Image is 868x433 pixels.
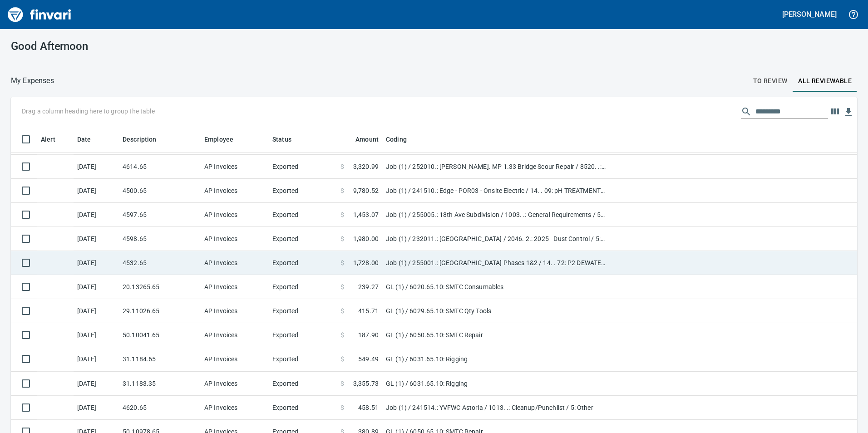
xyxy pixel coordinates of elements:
td: 4620.65 [119,396,201,420]
td: Job (1) / 232011.: [GEOGRAPHIC_DATA] / 2046. 2.: 2025 - Dust Control / 5: Other [382,227,609,251]
td: 50.10041.65 [119,323,201,347]
button: Choose columns to display [828,105,842,118]
span: To Review [753,75,788,87]
td: 4597.65 [119,203,201,227]
td: Job (1) / 241514.: YVFWC Astoria / 1013. .: Cleanup/Punchlist / 5: Other [382,396,609,420]
img: Finvari [5,4,74,25]
span: $ [340,379,344,388]
span: Coding [386,134,419,145]
td: Exported [269,227,337,251]
td: [DATE] [74,396,119,420]
td: Exported [269,179,337,203]
td: GL (1) / 6020.65.10: SMTC Consumables [382,275,609,299]
td: 20.13265.65 [119,275,201,299]
span: $ [340,282,344,291]
td: [DATE] [74,372,119,396]
td: AP Invoices [201,347,269,371]
td: AP Invoices [201,227,269,251]
span: Employee [204,134,245,145]
td: AP Invoices [201,275,269,299]
td: AP Invoices [201,323,269,347]
span: 458.51 [358,403,379,412]
td: Job (1) / 255001.: [GEOGRAPHIC_DATA] Phases 1&2 / 14. . 72: P2 DEWATERING ADDED COST / 5: Other [382,251,609,275]
td: AP Invoices [201,299,269,323]
span: Date [77,134,103,145]
span: Status [272,134,291,145]
p: Drag a column heading here to group the table [22,107,155,116]
td: Exported [269,347,337,371]
td: [DATE] [74,203,119,227]
span: $ [340,403,344,412]
h5: [PERSON_NAME] [782,10,837,19]
td: 4614.65 [119,155,201,179]
span: 239.27 [358,282,379,291]
td: [DATE] [74,251,119,275]
td: AP Invoices [201,155,269,179]
h3: Good Afternoon [11,40,278,53]
button: Download table [842,105,855,119]
td: [DATE] [74,155,119,179]
span: 549.49 [358,354,379,364]
span: $ [340,210,344,219]
span: Employee [204,134,233,145]
td: Job (1) / 255005.: 18th Ave Subdivision / 1003. .: General Requirements / 5: Other [382,203,609,227]
span: All Reviewable [798,75,852,87]
td: AP Invoices [201,396,269,420]
span: Description [123,134,157,145]
span: Coding [386,134,407,145]
span: Alert [41,134,55,145]
span: $ [340,330,344,340]
td: [DATE] [74,299,119,323]
button: [PERSON_NAME] [780,7,839,21]
td: GL (1) / 6031.65.10: Rigging [382,347,609,371]
span: 1,728.00 [353,258,379,267]
td: AP Invoices [201,179,269,203]
span: Alert [41,134,67,145]
td: Exported [269,372,337,396]
td: 4532.65 [119,251,201,275]
td: Exported [269,396,337,420]
span: Status [272,134,303,145]
td: AP Invoices [201,203,269,227]
span: 9,780.52 [353,186,379,195]
span: Description [123,134,168,145]
span: Amount [344,134,379,145]
td: 4598.65 [119,227,201,251]
p: My Expenses [11,75,54,86]
td: [DATE] [74,227,119,251]
td: Exported [269,275,337,299]
nav: breadcrumb [11,75,54,86]
span: Date [77,134,91,145]
span: $ [340,186,344,195]
td: Exported [269,251,337,275]
td: [DATE] [74,275,119,299]
td: [DATE] [74,347,119,371]
span: 3,355.73 [353,379,379,388]
td: AP Invoices [201,372,269,396]
td: GL (1) / 6031.65.10: Rigging [382,372,609,396]
td: Exported [269,155,337,179]
span: $ [340,162,344,171]
span: Amount [355,134,379,145]
td: 4500.65 [119,179,201,203]
td: 31.1183.35 [119,372,201,396]
span: 187.90 [358,330,379,340]
td: GL (1) / 6050.65.10: SMTC Repair [382,323,609,347]
span: $ [340,354,344,364]
td: Exported [269,299,337,323]
span: 1,453.07 [353,210,379,219]
span: $ [340,234,344,243]
td: AP Invoices [201,251,269,275]
td: Job (1) / 252010.: [PERSON_NAME]. MP 1.33 Bridge Scour Repair / 8520. .: Pumping Stream Diversion... [382,155,609,179]
td: 31.1184.65 [119,347,201,371]
td: [DATE] [74,179,119,203]
span: 3,320.99 [353,162,379,171]
td: Job (1) / 241510.: Edge - POR03 - Onsite Electric / 14. . 09: pH TREATMENT / 5: Other [382,179,609,203]
td: Exported [269,203,337,227]
td: [DATE] [74,323,119,347]
span: 1,980.00 [353,234,379,243]
span: 415.71 [358,306,379,315]
span: $ [340,258,344,267]
td: 29.11026.65 [119,299,201,323]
